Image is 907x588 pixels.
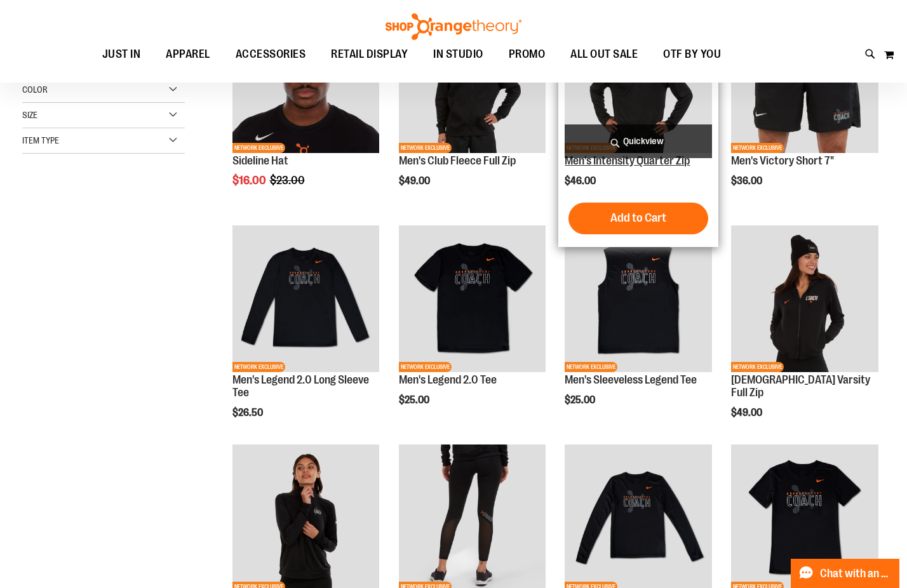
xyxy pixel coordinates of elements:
span: $49.00 [399,175,432,187]
a: OTF Mens Coach FA23 Legend 2.0 LS Tee - Black primary imageNETWORK EXCLUSIVE [232,225,380,375]
span: NETWORK EXCLUSIVE [731,362,784,372]
span: APPAREL [166,40,210,69]
span: $46.00 [565,175,598,187]
button: Add to Cart [568,203,708,234]
a: OTF Mens Coach FA23 Legend Sleeveless Tee - Black primary imageNETWORK EXCLUSIVE [565,225,712,375]
div: product [226,219,386,451]
button: Chat with an Expert [791,559,900,588]
a: Men's Club Fleece Full Zip [399,154,516,167]
a: Men's Legend 2.0 Long Sleeve Tee [232,373,369,399]
span: $36.00 [731,175,764,187]
span: JUST IN [102,40,141,69]
span: Size [22,110,37,120]
span: $25.00 [399,394,431,406]
div: product [393,219,553,438]
span: OTF BY YOU [663,40,721,69]
span: NETWORK EXCLUSIVE [399,362,452,372]
a: Quickview [565,124,712,158]
span: Color [22,84,48,95]
a: Sideline Hat [232,154,288,167]
span: NETWORK EXCLUSIVE [232,143,285,153]
span: Chat with an Expert [820,568,892,580]
a: Men's Sleeveless Legend Tee [565,373,697,386]
span: NETWORK EXCLUSIVE [232,362,285,372]
div: product [558,219,718,438]
span: $23.00 [270,174,307,187]
img: OTF Mens Coach FA23 Legend Sleeveless Tee - Black primary image [565,225,712,373]
span: $25.00 [565,394,597,406]
img: Shop Orangetheory [384,13,523,40]
a: [DEMOGRAPHIC_DATA] Varsity Full Zip [731,373,870,399]
img: OTF Mens Coach FA23 Legend 2.0 SS Tee - Black primary image [399,225,546,373]
span: NETWORK EXCLUSIVE [399,143,452,153]
span: ACCESSORIES [236,40,306,69]
span: IN STUDIO [433,40,483,69]
a: OTF Ladies Coach FA23 Varsity Full Zip - Black primary imageNETWORK EXCLUSIVE [731,225,878,375]
img: OTF Mens Coach FA23 Legend 2.0 LS Tee - Black primary image [232,225,380,373]
a: OTF Mens Coach FA23 Legend 2.0 SS Tee - Black primary imageNETWORK EXCLUSIVE [399,225,546,375]
span: NETWORK EXCLUSIVE [731,143,784,153]
span: $26.50 [232,407,265,418]
span: $49.00 [731,407,764,418]
span: NETWORK EXCLUSIVE [565,362,617,372]
span: PROMO [509,40,546,69]
a: Men's Intensity Quarter Zip [565,154,690,167]
span: Item Type [22,135,59,145]
a: Men's Victory Short 7" [731,154,834,167]
span: RETAIL DISPLAY [331,40,408,69]
span: ALL OUT SALE [570,40,638,69]
span: Add to Cart [610,211,666,225]
a: Men's Legend 2.0 Tee [399,373,497,386]
div: product [725,219,885,451]
img: OTF Ladies Coach FA23 Varsity Full Zip - Black primary image [731,225,878,373]
span: $16.00 [232,174,268,187]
